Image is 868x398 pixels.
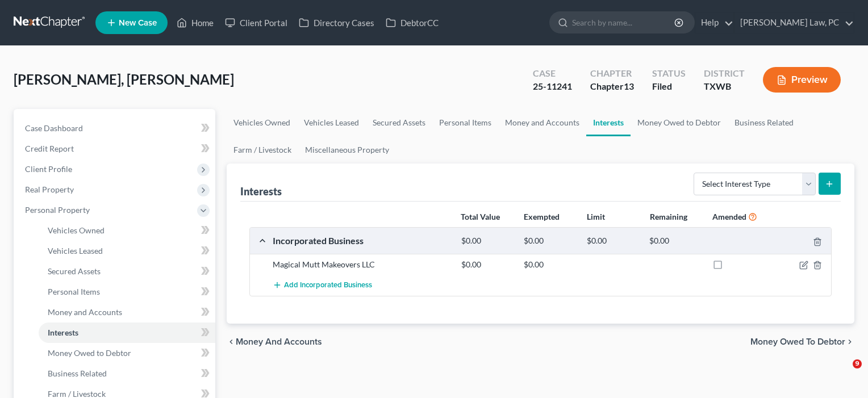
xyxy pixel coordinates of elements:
[227,109,297,136] a: Vehicles Owned
[227,337,322,346] button: chevron_left Money and Accounts
[297,109,366,136] a: Vehicles Leased
[25,144,74,153] span: Credit Report
[16,139,215,159] a: Credit Report
[572,12,676,33] input: Search by name...
[735,12,854,33] a: [PERSON_NAME] Law, PC
[48,266,101,276] span: Secured Assets
[461,212,500,221] strong: Total Value
[39,261,215,282] a: Secured Assets
[829,359,857,387] iframe: Intercom live chat
[39,322,215,343] a: Interests
[227,337,236,346] i: chevron_left
[240,185,282,198] div: Interests
[267,259,456,270] div: Magical Mutt Makeovers LLC
[219,12,293,33] a: Client Portal
[704,67,745,80] div: District
[48,287,100,296] span: Personal Items
[380,12,444,33] a: DebtorCC
[652,80,686,93] div: Filed
[712,212,746,221] strong: Amended
[533,80,572,93] div: 25-11241
[293,12,380,33] a: Directory Cases
[498,109,586,136] a: Money and Accounts
[25,164,72,174] span: Client Profile
[298,136,396,164] a: Miscellaneous Property
[39,363,215,384] a: Business Related
[48,328,78,337] span: Interests
[39,220,215,241] a: Vehicles Owned
[456,236,519,246] div: $0.00
[650,212,687,221] strong: Remaining
[39,241,215,261] a: Vehicles Leased
[39,343,215,363] a: Money Owed to Debtor
[644,236,707,246] div: $0.00
[704,80,745,93] div: TXWB
[624,81,634,91] span: 13
[267,234,456,246] div: Incorporated Business
[171,12,219,33] a: Home
[518,259,581,270] div: $0.00
[25,185,74,194] span: Real Property
[48,348,131,358] span: Money Owed to Debtor
[432,109,498,136] a: Personal Items
[48,246,103,255] span: Vehicles Leased
[456,259,519,270] div: $0.00
[590,67,634,80] div: Chapter
[48,368,107,378] span: Business Related
[16,118,215,139] a: Case Dashboard
[227,136,298,164] a: Farm / Livestock
[518,236,581,246] div: $0.00
[590,80,634,93] div: Chapter
[39,302,215,322] a: Money and Accounts
[763,67,841,93] button: Preview
[750,337,845,346] span: Money Owed to Debtor
[524,212,560,221] strong: Exempted
[48,307,122,317] span: Money and Accounts
[25,123,83,133] span: Case Dashboard
[695,12,733,33] a: Help
[25,205,90,215] span: Personal Property
[853,359,862,368] span: 9
[728,109,800,136] a: Business Related
[119,19,157,27] span: New Case
[631,109,728,136] a: Money Owed to Debtor
[587,212,605,221] strong: Limit
[366,109,432,136] a: Secured Assets
[750,337,854,346] button: Money Owed to Debtor chevron_right
[273,275,372,296] button: Add Incorporated Business
[14,71,234,87] span: [PERSON_NAME], [PERSON_NAME]
[652,67,686,80] div: Status
[236,337,322,346] span: Money and Accounts
[48,225,105,235] span: Vehicles Owned
[586,109,631,136] a: Interests
[284,281,372,290] span: Add Incorporated Business
[39,282,215,302] a: Personal Items
[581,236,644,246] div: $0.00
[845,337,854,346] i: chevron_right
[533,67,572,80] div: Case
